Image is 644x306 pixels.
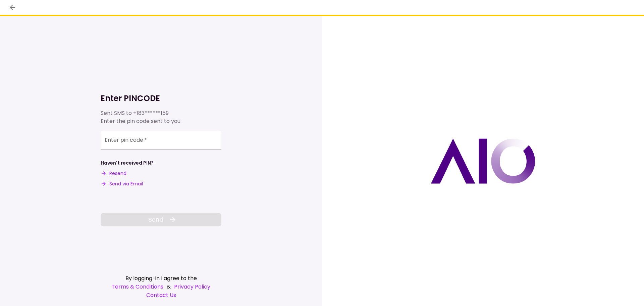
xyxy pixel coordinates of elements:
img: AIO logo [431,138,535,184]
a: Contact Us [101,291,221,299]
button: Send [101,213,221,226]
button: Resend [101,170,126,177]
span: Send [148,215,163,224]
a: Privacy Policy [174,282,210,291]
a: Terms & Conditions [112,282,163,291]
div: Haven't received PIN? [101,160,154,167]
button: Send via Email [101,180,143,187]
h1: Enter PINCODE [101,93,221,104]
button: back [7,2,18,13]
div: Sent SMS to Enter the pin code sent to you [101,109,221,125]
div: & [101,282,221,291]
div: By logging-in I agree to the [101,274,221,282]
